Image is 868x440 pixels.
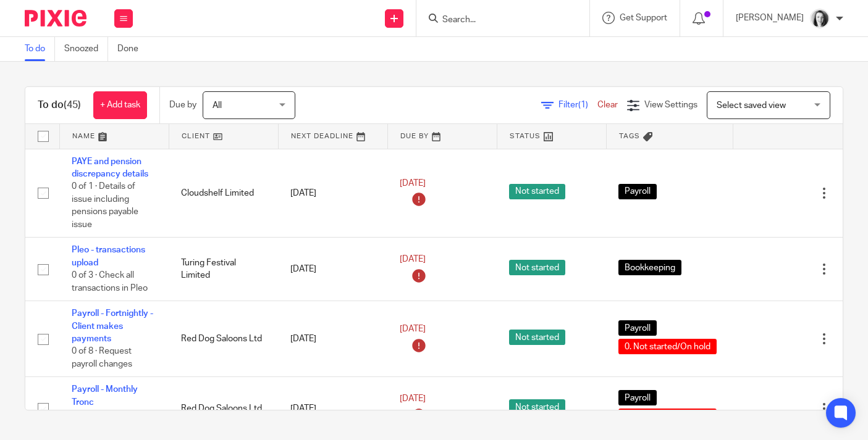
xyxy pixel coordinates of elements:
span: Bookkeeping [618,260,681,275]
span: View Settings [644,101,697,109]
span: Payroll [618,184,657,199]
span: Get Support [620,14,667,22]
span: [DATE] [400,325,426,333]
td: Turing Festival Limited [169,238,278,301]
span: 0 of 1 · Details of issue including pensions payable issue [72,182,138,229]
a: Clear [597,101,618,109]
a: Payroll - Fortnightly - Client makes payments [72,309,153,343]
span: Payroll [618,390,657,405]
span: Filter [558,101,597,109]
td: [DATE] [278,238,387,301]
a: Pleo - transactions upload [72,246,145,267]
span: (1) [578,101,588,109]
span: [DATE] [400,255,426,264]
p: [PERSON_NAME] [736,12,804,24]
a: Snoozed [64,37,108,61]
span: 0 of 8 · Request payroll changes [72,347,132,368]
img: T1JH8BBNX-UMG48CW64-d2649b4fbe26-512.png [810,9,830,28]
a: Done [117,37,148,61]
span: [DATE] [400,179,426,188]
td: Cloudshelf Limited [169,149,278,238]
a: + Add task [93,91,147,119]
span: 0. Not started/On hold [618,409,717,424]
img: Pixie [25,10,86,27]
span: Not started [509,399,565,415]
span: (45) [64,100,81,110]
span: All [213,101,222,110]
span: Not started [509,260,565,275]
span: Not started [509,184,565,199]
td: [DATE] [278,149,387,238]
p: Due by [169,99,196,111]
input: Search [441,15,552,26]
span: Payroll [618,320,657,336]
span: Tags [619,133,640,139]
a: PAYE and pension discrepancy details [72,157,148,178]
a: To do [25,37,55,61]
span: 0. Not started/On hold [618,339,717,354]
a: Payroll - Monthly Tronc [72,385,138,406]
span: Select saved view [717,101,786,110]
td: [DATE] [278,301,387,377]
span: [DATE] [400,394,426,403]
span: 0 of 3 · Check all transactions in Pleo [72,271,148,293]
td: Red Dog Saloons Ltd [169,301,278,377]
h1: To do [38,99,81,112]
span: Not started [509,330,565,345]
